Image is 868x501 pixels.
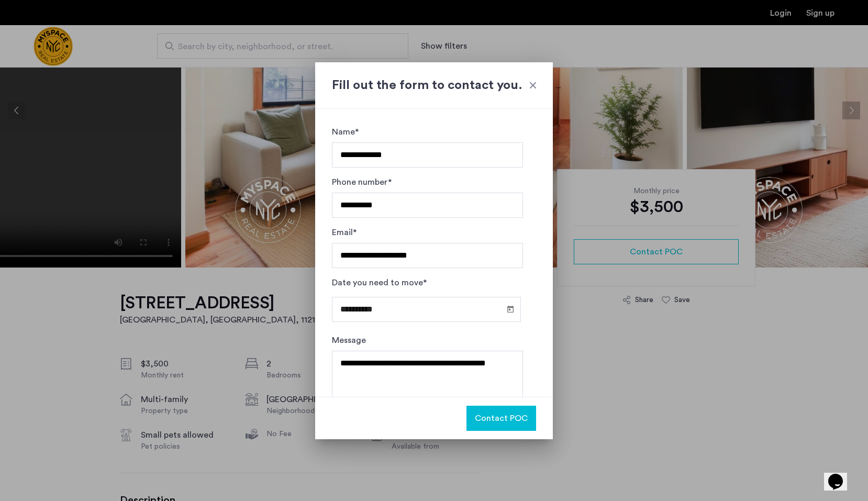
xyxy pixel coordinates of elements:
[332,226,357,239] label: Email*
[475,412,528,425] span: Contact POC
[466,406,536,431] button: button
[332,76,536,95] h2: Fill out the form to contact you.
[504,303,517,315] button: Open calendar
[332,334,366,347] label: Message
[824,459,858,491] iframe: chat widget
[332,176,392,188] label: Phone number*
[332,276,427,289] label: Date you need to move*
[332,126,359,138] label: Name*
